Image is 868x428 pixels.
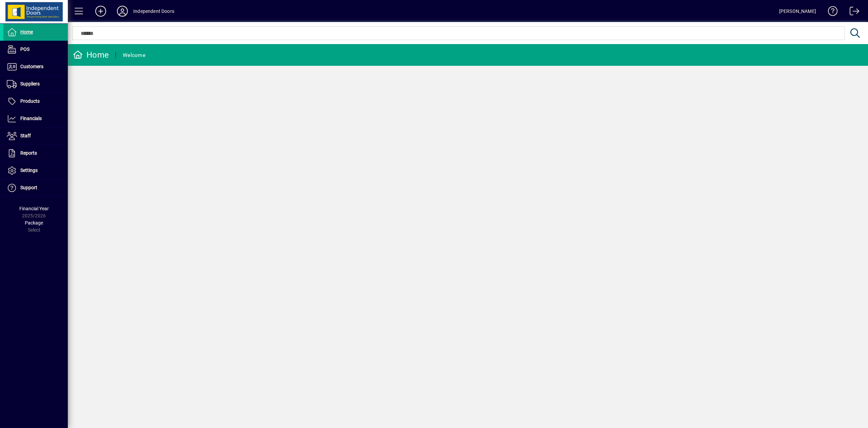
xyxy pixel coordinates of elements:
[20,185,37,190] span: Support
[823,1,838,23] a: Knowledge Base
[20,150,37,156] span: Reports
[25,220,43,226] span: Package
[90,5,112,17] button: Add
[20,29,33,35] span: Home
[20,46,29,52] span: POS
[3,93,68,110] a: Products
[845,1,860,23] a: Logout
[3,128,68,144] a: Staff
[20,81,40,86] span: Suppliers
[123,50,145,61] div: Welcome
[20,98,40,104] span: Products
[3,110,68,127] a: Financials
[3,162,68,179] a: Settings
[3,58,68,75] a: Customers
[779,6,816,17] div: [PERSON_NAME]
[112,5,133,17] button: Profile
[3,179,68,196] a: Support
[3,76,68,93] a: Suppliers
[20,116,42,121] span: Financials
[20,64,43,69] span: Customers
[3,145,68,162] a: Reports
[3,41,68,58] a: POS
[133,6,174,17] div: Independent Doors
[19,206,49,211] span: Financial Year
[20,168,38,173] span: Settings
[73,50,109,60] div: Home
[20,133,31,138] span: Staff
